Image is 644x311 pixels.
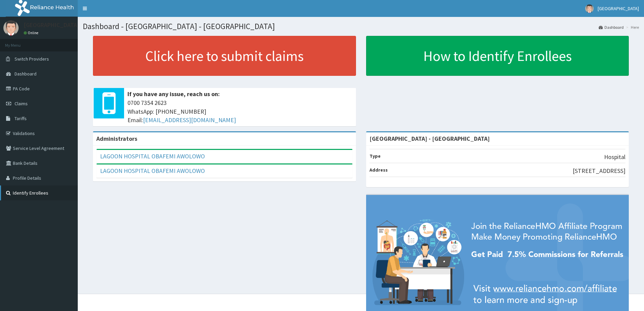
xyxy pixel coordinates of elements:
[127,98,353,125] span: 0700 7354 2623 WhatsApp: [PHONE_NUMBER] Email:
[100,167,205,175] a: LAGOON HOSPITAL OBAFEMI AWOLOWO
[83,22,639,31] h1: Dashboard - [GEOGRAPHIC_DATA] - [GEOGRAPHIC_DATA]
[585,4,594,13] img: User Image
[573,166,625,175] p: [STREET_ADDRESS]
[127,90,220,98] b: If you have any issue, reach us on:
[15,115,27,121] span: Tariffs
[93,36,356,76] a: Click here to submit claims
[24,22,79,28] p: [GEOGRAPHIC_DATA]
[604,153,625,161] p: Hospital
[369,153,381,159] b: Type
[15,71,37,77] span: Dashboard
[366,36,629,76] a: How to Identify Enrollees
[100,152,205,160] a: LAGOON HOSPITAL OBAFEMI AWOLOWO
[369,135,490,142] strong: [GEOGRAPHIC_DATA] - [GEOGRAPHIC_DATA]
[3,20,19,36] img: User Image
[15,101,28,107] span: Claims
[96,135,137,142] b: Administrators
[624,24,639,30] li: Here
[598,5,639,12] span: [GEOGRAPHIC_DATA]
[599,24,624,30] a: Dashboard
[24,30,40,35] a: Online
[15,56,49,62] span: Switch Providers
[143,116,236,124] a: [EMAIL_ADDRESS][DOMAIN_NAME]
[369,167,388,173] b: Address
